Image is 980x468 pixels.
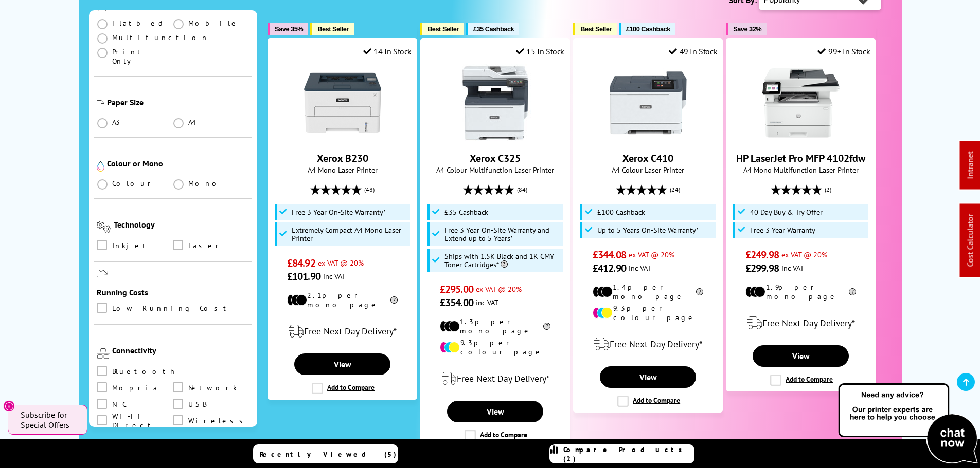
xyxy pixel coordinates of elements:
a: Xerox C325 [470,152,521,165]
span: Low Running Cost [112,303,231,314]
label: Add to Compare [770,375,833,386]
span: £354.00 [440,296,473,309]
img: Xerox C325 [457,64,534,141]
span: Print Only [112,47,173,66]
label: Add to Compare [312,383,375,394]
label: Add to Compare [465,430,527,441]
div: 15 In Stock [516,46,564,57]
span: Up to 5 Years On-Site Warranty* [597,226,699,234]
span: 40 Day Buy & Try Offer [750,208,823,216]
span: (2) [825,180,831,199]
img: Paper Size [97,100,104,110]
a: Xerox C410 [610,133,687,143]
span: Free 3 Year On-Site Warranty* [292,208,386,216]
div: modal_delivery [273,317,412,346]
button: Save 35% [268,23,308,35]
span: Mobile [188,18,239,28]
span: Save 32% [733,25,761,33]
button: Best Seller [573,23,617,35]
span: £249.98 [745,248,779,261]
div: Colour or Mono [107,158,250,169]
div: modal_delivery [732,309,870,338]
span: Extremely Compact A4 Mono Laser Printer [292,226,408,242]
a: Xerox C410 [622,152,673,165]
a: HP LaserJet Pro MFP 4102fdw [762,133,840,143]
span: £100 Cashback [597,208,645,216]
span: £299.98 [745,261,779,275]
span: £101.90 [287,270,320,283]
span: Colour [112,179,155,188]
div: Running Costs [97,288,250,298]
img: Open Live Chat window [836,382,980,466]
img: Xerox C410 [610,64,687,141]
a: Xerox B230 [304,133,381,143]
span: Mono [188,179,222,188]
span: Bluetooth [112,366,177,378]
button: £100 Cashback [619,23,675,35]
div: Connectivity [112,346,250,356]
li: 1.3p per mono page [440,317,550,335]
span: Free 3 Year Warranty [750,226,815,234]
a: Xerox B230 [317,152,368,165]
span: A4 [188,118,198,127]
span: £35 Cashback [473,25,514,33]
div: 99+ In Stock [817,46,870,57]
span: (84) [517,180,527,199]
span: Mopria [112,383,159,394]
li: 2.1p per mono page [287,291,398,309]
button: Close [3,400,15,412]
div: modal_delivery [579,330,717,359]
span: £412.90 [593,261,626,275]
span: ex VAT @ 20% [781,250,827,259]
span: Network [188,383,237,394]
span: inc VAT [323,271,346,281]
span: ex VAT @ 20% [318,258,364,268]
a: Recently Viewed (5) [253,444,398,463]
span: inc VAT [781,263,804,273]
span: (48) [364,180,375,199]
label: Add to Compare [617,396,680,407]
div: modal_delivery [426,364,564,393]
span: Ships with 1.5K Black and 1K CMY Toner Cartridges* [444,252,561,269]
span: Compare Products (2) [563,445,694,463]
span: Best Seller [580,25,612,33]
a: HP LaserJet Pro MFP 4102fdw [736,152,865,165]
span: Best Seller [427,25,459,33]
span: £100 Cashback [626,25,670,33]
span: Subscribe for Special Offers [21,409,77,430]
span: (24) [670,180,680,199]
span: Inkjet [112,240,150,251]
a: View [600,366,696,388]
a: Compare Products (2) [549,444,694,463]
a: Xerox C325 [457,133,534,143]
span: £344.08 [593,248,626,261]
div: Technology [114,219,250,230]
span: Free 3 Year On-Site Warranty and Extend up to 5 Years* [444,226,561,242]
span: Save 35% [275,25,303,33]
button: Best Seller [420,23,464,35]
li: 9.3p per colour page [440,338,550,357]
span: A3 [112,118,121,127]
a: View [294,353,390,375]
img: HP LaserJet Pro MFP 4102fdw [762,64,840,141]
a: View [753,345,848,367]
span: Wireless [188,416,248,427]
span: ex VAT @ 20% [629,250,674,259]
span: Multifunction [112,33,209,42]
span: USB [188,399,206,410]
li: 1.4p per mono page [593,283,703,301]
span: Flatbed [112,18,166,28]
span: NFC [112,399,127,410]
span: A4 Mono Multifunction Laser Printer [732,165,870,175]
img: Technology [97,221,112,233]
span: Wi-Fi Direct [112,416,173,427]
div: 14 In Stock [363,46,412,57]
img: Running Costs [97,267,109,278]
span: inc VAT [629,263,651,273]
span: inc VAT [476,297,498,307]
span: £295.00 [440,283,473,296]
div: Paper Size [107,97,250,107]
span: £35 Cashback [444,208,488,216]
span: Laser [188,240,223,251]
span: A4 Mono Laser Printer [273,165,412,175]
